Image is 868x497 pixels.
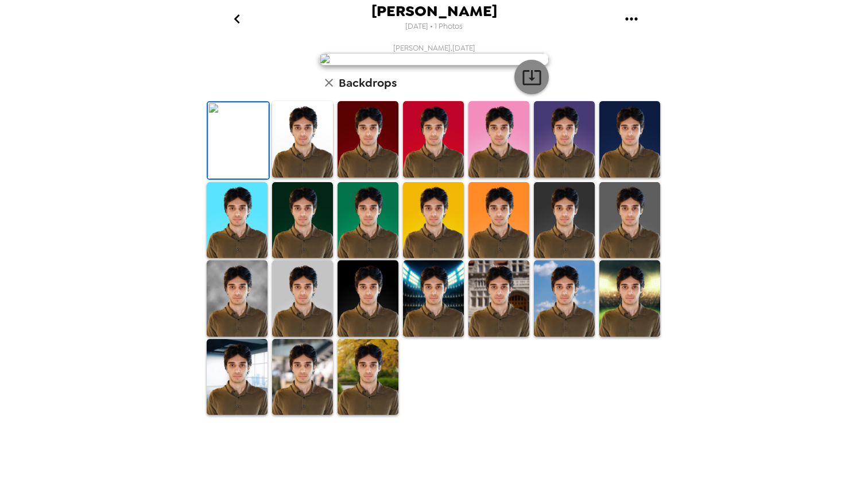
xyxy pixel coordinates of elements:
[339,74,397,92] h6: Backdrops
[393,43,475,53] span: [PERSON_NAME] , [DATE]
[208,102,269,179] img: Original
[371,3,497,19] span: [PERSON_NAME]
[405,19,463,34] span: [DATE] • 1 Photos
[319,53,549,66] img: user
